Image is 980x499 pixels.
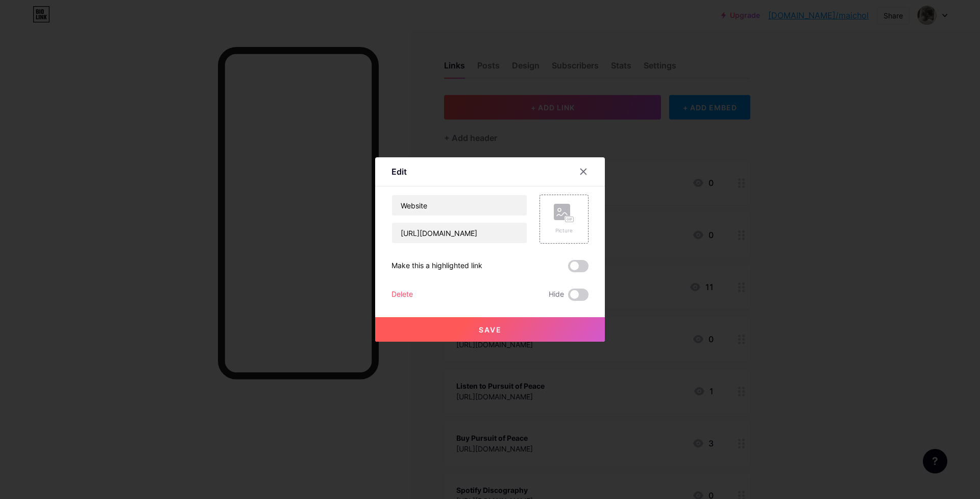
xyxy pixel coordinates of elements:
[391,260,482,272] div: Make this a highlighted link
[549,289,564,301] span: Hide
[391,165,407,178] div: Edit
[392,223,527,243] input: URL
[392,195,527,216] input: Title
[554,227,574,234] div: Picture
[375,317,605,342] button: Save
[391,289,413,301] div: Delete
[479,325,502,334] span: Save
